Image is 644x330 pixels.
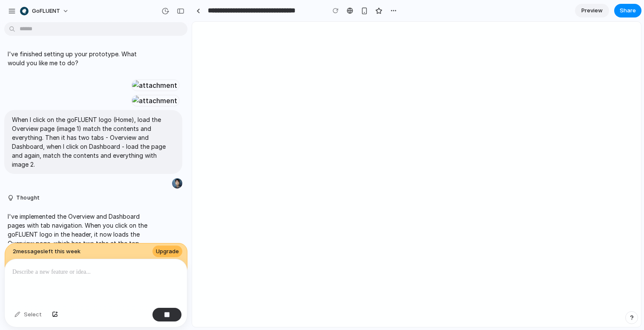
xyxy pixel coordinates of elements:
[8,212,150,310] p: I've implemented the Overview and Dashboard pages with tab navigation. When you click on the goFL...
[620,6,636,15] span: Share
[575,4,609,17] a: Preview
[581,6,603,15] span: Preview
[8,49,150,67] p: I've finished setting up your prototype. What would you like me to do?
[614,4,641,17] button: Share
[12,115,175,169] p: When I click on the goFLUENT logo (Home), load the Overview page (image 1) match the contents and...
[17,4,73,18] button: goFLUENT
[152,246,182,258] a: Upgrade
[13,247,80,256] span: 2 message s left this week
[156,247,179,256] span: Upgrade
[32,7,60,15] span: goFLUENT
